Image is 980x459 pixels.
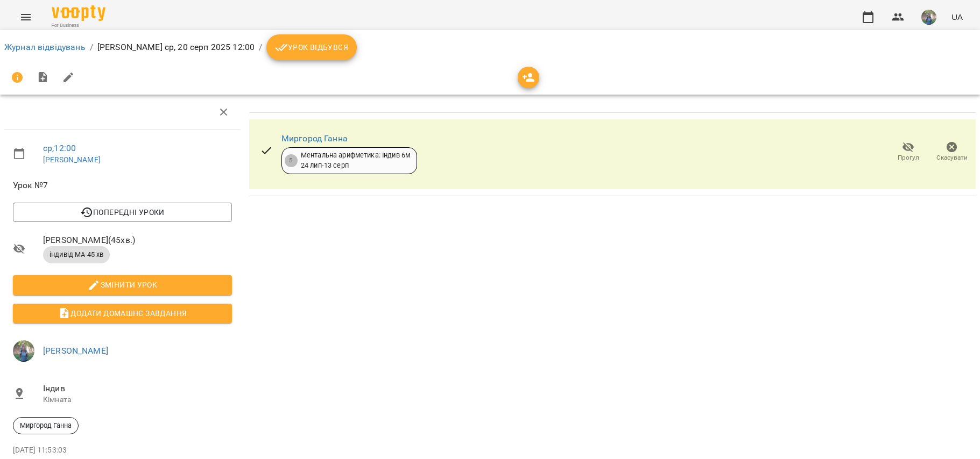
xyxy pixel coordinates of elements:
button: Попередні уроки [13,203,232,222]
a: Миргород Ганна [281,133,348,144]
span: For Business [52,22,105,29]
p: Кімната [43,395,232,405]
img: de1e453bb906a7b44fa35c1e57b3518e.jpg [13,340,34,362]
span: Миргород Ганна [13,421,78,431]
a: [PERSON_NAME] [43,346,108,356]
span: індивід МА 45 хв [43,250,110,260]
button: Прогул [886,137,930,167]
button: Menu [13,4,39,30]
button: Скасувати [930,137,974,167]
button: UA [947,7,967,27]
img: de1e453bb906a7b44fa35c1e57b3518e.jpg [921,10,936,25]
div: Ментальна арифметика: Індив 6м 24 лип - 13 серп [301,150,410,170]
img: Voopty Logo [52,5,105,21]
button: Змінити урок [13,275,232,295]
div: 5 [285,154,298,167]
span: Змінити урок [22,278,223,291]
button: Урок відбувся [266,34,357,60]
nav: breadcrumb [4,34,976,60]
span: UA [951,11,963,23]
span: Урок №7 [13,179,232,192]
li: / [90,41,93,54]
span: Додати домашнє завдання [22,307,223,320]
p: [DATE] 11:53:03 [13,445,232,456]
span: Прогул [898,153,919,162]
li: / [259,41,262,54]
span: [PERSON_NAME] ( 45 хв. ) [43,234,232,247]
span: Скасувати [936,153,968,162]
a: [PERSON_NAME] [43,155,101,164]
button: Додати домашнє завдання [13,304,232,323]
span: Індив [43,382,232,395]
span: Урок відбувся [275,41,348,54]
span: Попередні уроки [22,206,223,219]
div: Миргород Ганна [13,417,79,434]
a: ср , 12:00 [43,143,76,153]
p: [PERSON_NAME] ср, 20 серп 2025 12:00 [97,41,255,54]
a: Журнал відвідувань [4,42,86,52]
